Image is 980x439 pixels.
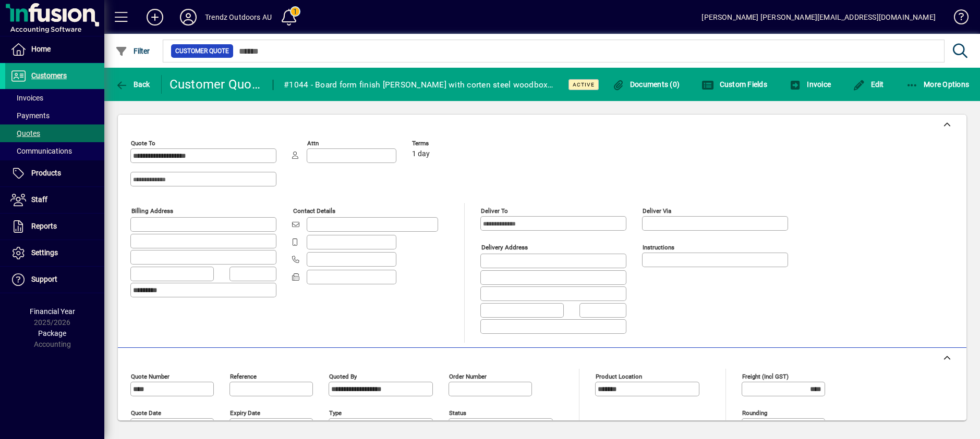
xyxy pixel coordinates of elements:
[131,372,170,380] mat-label: Quote number
[481,207,508,215] mat-label: Deliver To
[329,409,342,416] mat-label: Type
[31,275,57,283] span: Support
[701,80,767,89] span: Custom Fields
[31,222,57,230] span: Reports
[742,372,789,380] mat-label: Freight (incl GST)
[5,107,104,124] a: Payments
[230,372,257,380] mat-label: Reference
[789,80,831,89] span: Invoice
[412,140,475,147] span: Terms
[573,81,595,88] span: Active
[5,240,104,266] a: Settings
[10,111,50,120] span: Payments
[115,80,150,89] span: Back
[906,80,970,89] span: More Options
[170,76,263,93] div: Customer Quote
[31,169,61,177] span: Products
[946,2,967,36] a: Knowledge Base
[903,75,972,94] button: More Options
[205,9,272,26] div: Trendz Outdoors AU
[449,409,466,416] mat-label: Status
[5,187,104,213] a: Staff
[609,75,682,94] button: Documents (0)
[138,8,172,27] button: Add
[699,75,770,94] button: Custom Fields
[31,248,58,257] span: Settings
[787,75,833,94] button: Invoice
[284,77,555,93] div: #1044 - Board form finish [PERSON_NAME] with corten steel woodboxes
[172,8,205,27] button: Profile
[5,142,104,160] a: Communications
[449,372,487,380] mat-label: Order number
[131,140,155,147] mat-label: Quote To
[30,307,75,316] span: Financial Year
[10,129,40,137] span: Quotes
[5,36,104,62] a: Home
[643,207,671,215] mat-label: Deliver via
[307,140,319,147] mat-label: Attn
[329,372,357,380] mat-label: Quoted by
[612,80,680,89] span: Documents (0)
[104,75,162,94] app-page-header-button: Back
[5,89,104,107] a: Invoices
[5,124,104,142] a: Quotes
[10,147,72,155] span: Communications
[113,42,153,60] button: Filter
[230,409,260,416] mat-label: Expiry date
[701,9,936,26] div: [PERSON_NAME] [PERSON_NAME][EMAIL_ADDRESS][DOMAIN_NAME]
[115,47,150,55] span: Filter
[131,409,161,416] mat-label: Quote date
[31,195,47,204] span: Staff
[38,329,66,337] span: Package
[643,244,674,251] mat-label: Instructions
[10,94,43,102] span: Invoices
[853,80,884,89] span: Edit
[5,267,104,293] a: Support
[113,75,153,94] button: Back
[5,214,104,240] a: Reports
[596,372,642,380] mat-label: Product location
[850,75,887,94] button: Edit
[31,45,51,53] span: Home
[31,71,67,80] span: Customers
[5,160,104,186] a: Products
[175,46,229,56] span: Customer Quote
[412,150,430,158] span: 1 day
[742,409,767,416] mat-label: Rounding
